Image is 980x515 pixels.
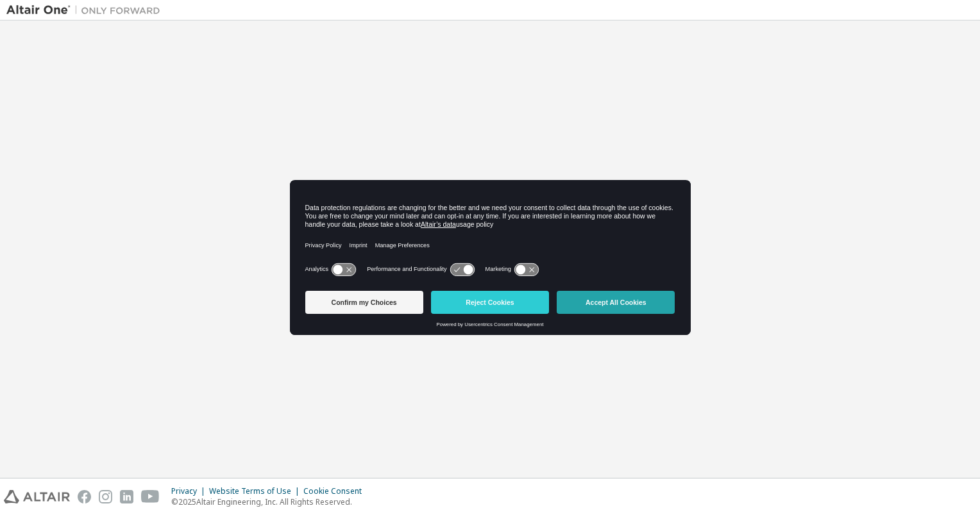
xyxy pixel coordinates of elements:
div: Privacy [171,486,209,496]
p: © 2025 Altair Engineering, Inc. All Rights Reserved. [171,496,369,507]
img: linkedin.svg [120,490,133,503]
img: youtube.svg [141,490,160,503]
img: facebook.svg [78,490,91,503]
div: Website Terms of Use [209,486,303,496]
div: Cookie Consent [303,486,369,496]
img: Altair One [6,4,167,17]
img: instagram.svg [99,490,112,503]
img: altair_logo.svg [4,490,70,503]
